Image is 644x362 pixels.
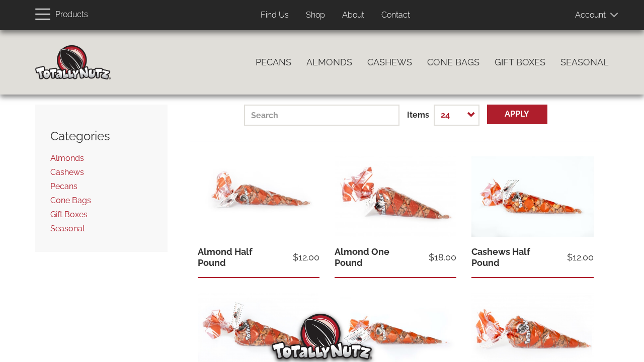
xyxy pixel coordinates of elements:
[420,52,487,73] a: Cone Bags
[298,6,333,25] a: Shop
[471,246,530,268] a: Cashews Half Pound
[50,224,85,233] a: Seasonal
[487,52,553,73] a: Gift Boxes
[248,52,299,73] a: Pecans
[50,210,88,219] a: Gift Boxes
[50,167,84,177] a: Cashews
[55,8,88,22] span: Products
[360,52,420,73] a: Cashews
[244,105,399,126] input: Search
[374,6,418,25] a: Contact
[253,6,296,25] a: Find Us
[50,182,77,191] a: Pecans
[487,105,547,124] button: Apply
[50,153,84,163] a: Almonds
[335,246,389,268] a: Almond One Pound
[335,6,372,25] a: About
[335,156,456,237] img: one pound of cinnamon-sugar glazed almonds inside a red and clear Totally Nutz poly bag
[198,246,253,268] a: Almond Half Pound
[407,110,429,121] label: Items
[35,45,111,79] img: Home
[553,52,616,73] a: Seasonal
[50,196,91,205] a: Cone Bags
[272,314,372,359] img: Totally Nutz Logo
[198,156,319,237] img: half pound of cinnamon-sugar glazed almonds inside a red and clear Totally Nutz poly bag
[299,52,360,73] a: Almonds
[471,156,593,238] img: half pound of cinnamon roasted cashews
[50,130,152,143] h3: Categories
